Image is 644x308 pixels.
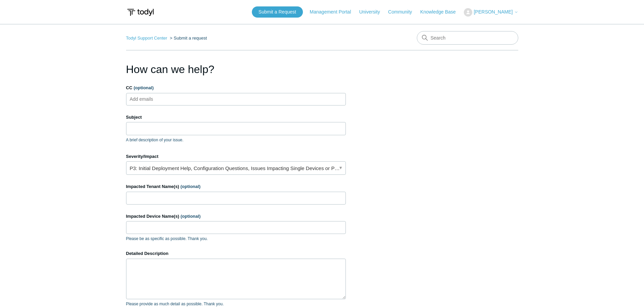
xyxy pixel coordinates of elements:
label: Detailed Description [126,250,346,257]
label: Subject [126,114,346,121]
label: Impacted Tenant Name(s) [126,183,346,190]
h1: How can we help? [126,61,346,77]
label: Impacted Device Name(s) [126,213,346,220]
img: Todyl Support Center Help Center home page [126,6,155,19]
a: P3: Initial Deployment Help, Configuration Questions, Issues Impacting Single Devices or Past Out... [126,161,346,175]
button: [PERSON_NAME] [464,8,518,17]
a: University [359,8,386,16]
span: (optional) [181,214,200,219]
span: (optional) [181,184,200,189]
p: Please be as specific as possible. Thank you. [126,236,346,242]
a: Community [388,8,419,16]
a: Todyl Support Center [126,35,167,41]
input: Search [417,31,518,45]
span: (optional) [134,85,153,90]
p: A brief description of your issue. [126,137,346,143]
li: Todyl Support Center [126,35,169,41]
a: Knowledge Base [420,8,462,16]
label: Severity/Impact [126,153,346,160]
p: Please provide as much detail as possible. Thank you. [126,301,346,307]
span: [PERSON_NAME] [474,9,512,15]
a: Submit a Request [252,6,303,18]
input: Add emails [127,94,167,104]
label: CC [126,85,346,91]
a: Management Portal [310,8,358,16]
li: Submit a request [168,35,207,41]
